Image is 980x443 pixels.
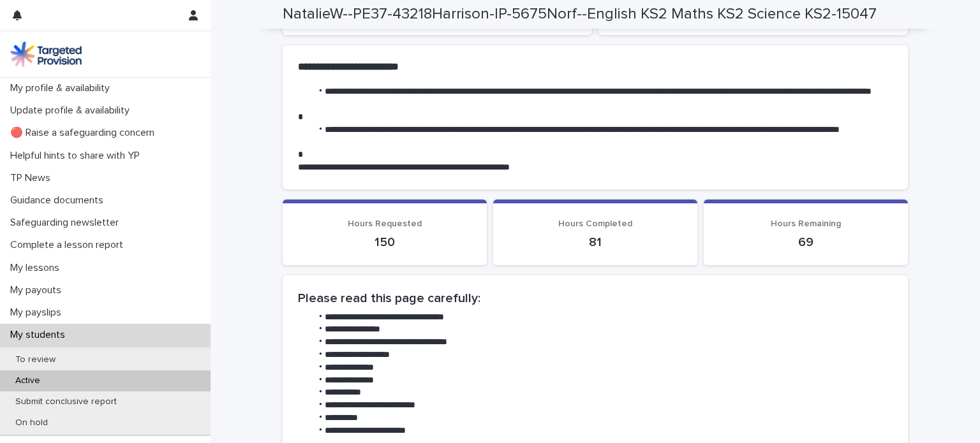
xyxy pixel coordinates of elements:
[5,172,61,184] p: TP News
[298,291,893,306] h2: Please read this page carefully:
[5,150,150,162] p: Helpful hints to share with YP
[5,194,114,207] p: Guidance documents
[771,219,841,228] span: Hours Remaining
[5,105,140,117] p: Update profile & availability
[283,5,877,24] h2: NatalieW--PE37-43218Harrison-IP-5675Norf--English KS2 Maths KS2 Science KS2-15047
[5,396,127,407] p: Submit conclusive report
[5,262,70,274] p: My lessons
[558,219,632,228] span: Hours Completed
[5,217,129,229] p: Safeguarding newsletter
[5,418,58,428] p: On hold
[5,329,75,341] p: My students
[719,235,893,250] p: 69
[10,41,82,67] img: M5nRWzHhSzIhMunXDL62
[298,235,471,250] p: 150
[5,307,71,319] p: My payslips
[509,235,682,250] p: 81
[5,354,66,365] p: To review
[5,284,71,296] p: My payouts
[5,82,120,94] p: My profile & availability
[5,375,50,386] p: Active
[348,219,422,228] span: Hours Requested
[5,127,165,139] p: 🔴 Raise a safeguarding concern
[5,239,133,251] p: Complete a lesson report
